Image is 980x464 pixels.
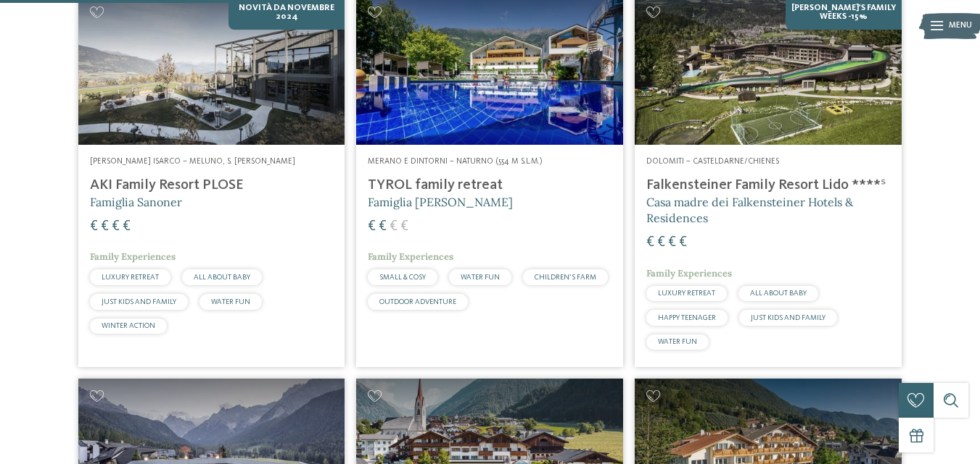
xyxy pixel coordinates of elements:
span: HAPPY TEENAGER [658,314,716,321]
span: € [90,219,98,234]
span: € [112,219,120,234]
span: [PERSON_NAME] Isarco – Meluno, S. [PERSON_NAME] [90,157,295,166]
span: € [657,235,665,250]
span: Famiglia [PERSON_NAME] [368,195,513,209]
span: Famiglia Sanoner [90,195,182,209]
span: ALL ABOUT BABY [750,290,807,297]
span: ALL ABOUT BABY [194,274,250,281]
span: Casa madre dei Falkensteiner Hotels & Residences [646,195,853,225]
span: Family Experiences [368,250,453,263]
h4: TYROL family retreat [368,177,612,194]
h4: Falkensteiner Family Resort Lido ****ˢ [646,177,890,194]
span: € [123,219,131,234]
span: Family Experiences [90,250,176,263]
span: WATER FUN [211,298,250,305]
span: Dolomiti – Casteldarne/Chienes [646,157,779,166]
span: € [668,235,676,250]
span: OUTDOOR ADVENTURE [379,298,456,305]
span: € [390,219,398,234]
span: € [368,219,376,234]
span: € [679,235,687,250]
span: € [379,219,387,234]
span: CHILDREN’S FARM [535,274,596,281]
span: JUST KIDS AND FAMILY [751,314,825,321]
h4: AKI Family Resort PLOSE [90,177,334,194]
span: WINTER ACTION [102,322,155,329]
span: JUST KIDS AND FAMILY [102,298,176,305]
span: Merano e dintorni – Naturno (554 m s.l.m.) [368,157,543,166]
span: Family Experiences [646,267,732,279]
span: SMALL & COSY [379,274,426,281]
span: € [101,219,109,234]
span: WATER FUN [461,274,500,281]
span: LUXURY RETREAT [658,290,715,297]
span: LUXURY RETREAT [102,274,159,281]
span: € [400,219,408,234]
span: € [646,235,654,250]
span: WATER FUN [658,338,697,345]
